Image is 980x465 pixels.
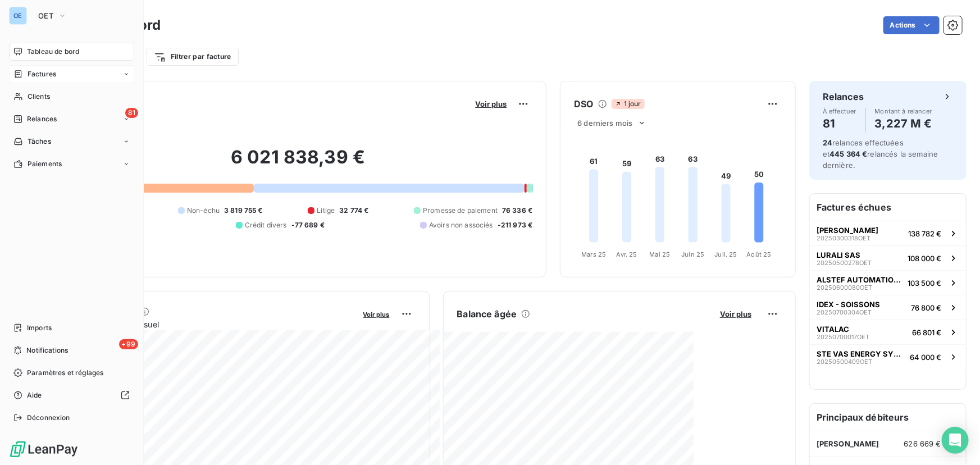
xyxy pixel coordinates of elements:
button: ALSTEF AUTOMATION S.A20250600080OET103 500 € [810,270,966,295]
h6: Relances [823,90,864,103]
a: Paiements [9,155,134,173]
h4: 3,227 M € [875,115,932,133]
span: 108 000 € [908,254,941,263]
button: [PERSON_NAME]20250300318OET138 782 € [810,221,966,245]
span: 103 500 € [908,279,941,288]
span: VITALAC [817,325,849,334]
span: Chiffre d'affaires mensuel [63,318,355,330]
span: Paiements [28,159,62,169]
span: 76 336 € [502,206,532,216]
a: Tableau de bord [9,43,134,61]
span: relances effectuées et relancés la semaine dernière. [823,138,938,170]
div: OE [9,7,27,25]
span: 138 782 € [908,229,941,238]
span: Clients [28,92,50,102]
button: LURALI SAS20250500278OET108 000 € [810,245,966,270]
span: OET [38,11,53,20]
span: 24 [823,138,832,147]
span: Notifications [26,345,68,355]
span: Litige [317,206,335,216]
span: Relances [27,114,57,124]
span: À effectuer [823,108,856,115]
span: Déconnexion [27,413,70,423]
span: -211 973 € [498,220,533,230]
button: Voir plus [360,309,393,319]
span: LURALI SAS [817,250,860,259]
a: Clients [9,88,134,106]
h6: Balance âgée [457,307,517,321]
span: 20250700017OET [817,334,869,340]
span: 1 jour [612,99,645,109]
span: 32 774 € [339,206,368,216]
button: Actions [883,16,940,34]
span: Tâches [28,136,51,147]
img: Logo LeanPay [9,440,79,458]
a: Tâches [9,133,134,151]
tspan: Juin 25 [682,250,705,258]
span: Tableau de bord [27,47,79,57]
span: Paramètres et réglages [27,368,103,378]
h6: Factures échues [810,194,966,221]
a: Imports [9,319,134,337]
span: IDEX - SOISSONS [817,300,880,309]
tspan: Juil. 25 [715,250,737,258]
tspan: Mars 25 [582,250,607,258]
span: 66 801 € [912,328,941,337]
span: 445 364 € [829,149,867,158]
span: Promesse de paiement [423,206,498,216]
span: [PERSON_NAME] [817,226,878,235]
span: 6 derniers mois [577,118,632,127]
a: Paramètres et réglages [9,364,134,382]
span: +99 [119,339,138,349]
h6: Principaux débiteurs [810,404,966,431]
h4: 81 [823,115,856,133]
span: 3 819 755 € [224,206,263,216]
span: Montant à relancer [875,108,932,115]
span: Aide [27,390,42,400]
span: Voir plus [363,311,390,318]
span: Voir plus [475,99,507,108]
span: 626 669 € [904,439,941,448]
span: Crédit divers [245,220,287,230]
span: Avoirs non associés [429,220,493,230]
span: 20250700304OET [817,309,872,316]
span: Non-échu [187,206,220,216]
tspan: Mai 25 [650,250,671,258]
span: 20250300318OET [817,235,870,241]
button: VITALAC20250700017OET66 801 € [810,320,966,344]
div: Open Intercom Messenger [942,427,969,454]
button: STE VAS ENERGY SYSTEMS GmbH20250500409OET64 000 € [810,344,966,369]
span: ALSTEF AUTOMATION S.A [817,275,903,284]
button: Voir plus [717,309,755,319]
a: 81Relances [9,110,134,128]
span: 20250600080OET [817,284,872,291]
button: Filtrer par facture [147,48,239,66]
h6: DSO [574,97,593,111]
span: Factures [28,69,56,79]
span: 76 800 € [911,303,941,312]
span: [PERSON_NAME] [817,439,879,448]
span: 64 000 € [910,353,941,362]
span: 20250500278OET [817,259,872,266]
button: IDEX - SOISSONS20250700304OET76 800 € [810,295,966,320]
span: 20250500409OET [817,358,872,365]
a: Factures [9,65,134,83]
a: Aide [9,386,134,404]
span: 81 [125,108,138,118]
tspan: Avr. 25 [617,250,637,258]
h2: 6 021 838,39 € [63,146,532,180]
button: Voir plus [472,99,510,109]
span: Imports [27,323,52,333]
tspan: Août 25 [747,250,772,258]
span: -77 689 € [291,220,325,230]
span: STE VAS ENERGY SYSTEMS GmbH [817,349,905,358]
span: Voir plus [720,309,751,318]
